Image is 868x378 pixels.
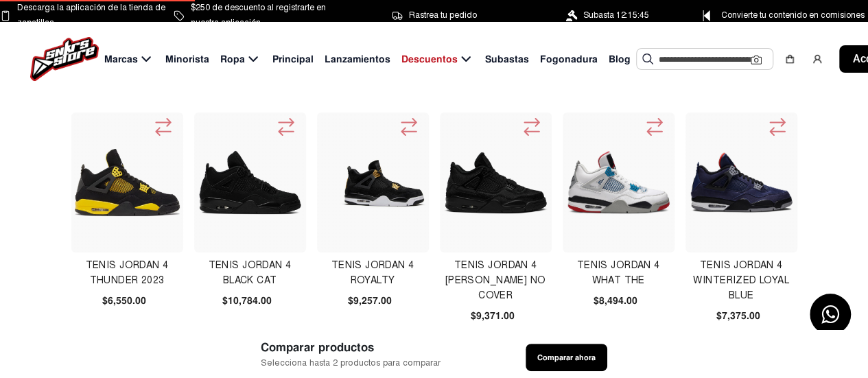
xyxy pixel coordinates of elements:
font: Blog [609,53,631,65]
font: $250 de descuento al registrarte en nuestra aplicación [191,3,326,27]
font: Marcas [104,53,138,65]
font: Descuentos [401,53,458,65]
h4: Tenis Jordan 4 What The [563,258,675,288]
img: Buscar [642,54,653,64]
font: Lanzamientos [325,53,390,65]
font: Comparar ahora [537,353,596,362]
img: Cámara [751,54,762,65]
img: Tenis Jordan 4 Winterized Loyal Blue [689,130,795,235]
img: Tenis Jordan 4 Thunder 2023 [75,149,180,216]
h4: Tenis Jordan 4 [PERSON_NAME] No Cover [440,258,552,303]
h4: Tenis Jordan 4 Winterized Loyal Blue [685,258,797,303]
font: Ropa [220,53,245,65]
font: Principal [272,53,314,65]
img: Tenis Jordan 4 Olivia Kim No Cover [443,151,549,215]
span: $7,375.00 [716,309,760,323]
font: Descarga la aplicación de la tienda de zapatillas [17,3,165,27]
font: Fogonadura [540,53,598,65]
img: Tenis Jordan 4 What The [566,130,672,235]
h4: Tenis Jordan 4 Thunder 2023 [71,258,183,288]
span: $8,494.00 [594,294,637,308]
img: Tenis Jordan 4 Black Cat [198,150,303,215]
font: Minorista [165,53,209,65]
img: Icono de punto de control [698,10,715,21]
font: Subasta 12:15:45 [583,10,649,20]
font: Convierte tu contenido en comisiones [721,10,865,20]
font: Subastas [485,53,529,65]
span: $10,784.00 [222,294,272,308]
font: Selecciona hasta 2 productos para comparar [261,357,441,368]
font: Comparar productos [261,340,374,355]
span: $6,550.00 [102,294,146,308]
h4: Tenis Jordan 4 Royalty [317,258,429,288]
button: Comparar ahora [526,344,607,371]
span: $9,257.00 [348,294,392,308]
img: usuario [812,54,823,64]
h4: Tenis Jordan 4 Black Cat [194,258,306,288]
span: $9,371.00 [471,309,515,323]
img: compras [784,54,795,64]
img: Tenis Jordan 4 Royalty [320,143,426,222]
font: Rastrea tu pedido [409,10,477,20]
img: logo [30,37,99,81]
